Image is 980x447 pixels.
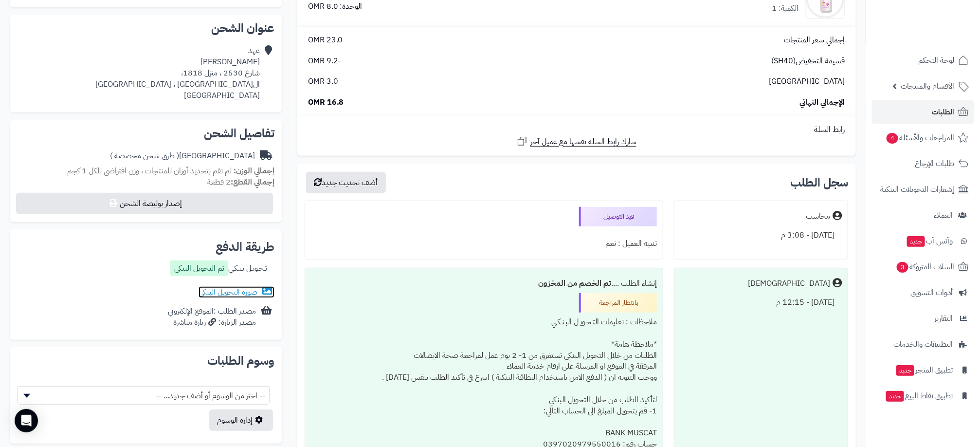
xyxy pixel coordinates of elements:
[872,358,974,382] a: تطبيق المتجرجديد
[168,317,256,328] div: مصدر الزيارة: زيارة مباشرة
[872,126,974,149] a: المراجعات والأسئلة4
[308,76,338,87] span: 3.0 OMR
[110,150,179,162] span: ( طرق شحن مخصصة )
[872,204,974,227] a: العملاء
[234,165,274,177] strong: إجمالي الوزن:
[95,45,260,101] div: عهد [PERSON_NAME] شارع 2530 ، منزل 1818، ال[GEOGRAPHIC_DATA] ، [GEOGRAPHIC_DATA] [GEOGRAPHIC_DATA]
[887,133,898,144] span: 4
[308,1,363,12] div: الوحدة: 8.0 OMR
[915,157,954,170] span: طلبات الإرجاع
[934,208,953,222] span: العملاء
[680,293,842,312] div: [DATE] - 12:15 م
[748,278,830,289] div: [DEMOGRAPHIC_DATA]
[311,274,657,293] div: إنشاء الطلب ....
[18,386,270,405] span: -- اختر من الوسوم أو أضف جديد... --
[216,241,274,253] h2: طريقة الدفع
[16,193,273,214] button: إصدار بوليصة الشحن
[790,177,848,188] h3: سجل الطلب
[872,49,974,72] a: لوحة التحكم
[784,35,845,46] span: إجمالي سعر المنتجات
[680,226,842,245] div: [DATE] - 3:08 م
[806,211,830,222] div: محاسب
[872,178,974,201] a: إشعارات التحويلات البنكية
[308,97,344,108] span: 16.8 OMR
[872,281,974,304] a: أدوات التسويق
[18,22,274,34] h2: عنوان الشحن
[306,172,386,193] button: أضف تحديث جديد
[771,56,845,67] span: قسيمة التخفيض(SH40)
[932,105,954,119] span: الطلبات
[914,27,971,48] img: logo-2.png
[885,389,953,403] span: تطبيق نقاط البيع
[907,236,925,247] span: جديد
[872,100,974,124] a: الطلبات
[579,293,657,313] div: بانتظار المراجعة
[18,128,274,139] h2: تفاصيل الشحن
[886,131,954,145] span: المراجعات والأسئلة
[886,391,904,402] span: جديد
[918,54,954,67] span: لوحة التحكم
[110,150,255,162] div: [GEOGRAPHIC_DATA]
[934,312,953,325] span: التقارير
[772,3,799,14] div: الكمية: 1
[308,56,341,67] span: -9.2 OMR
[18,387,269,405] span: -- اختر من الوسوم أو أضف جديد... --
[67,165,232,177] span: لم تقم بتحديد أوزان للمنتجات ، وزن افتراضي للكل 1 كجم
[18,355,274,367] h2: وسوم الطلبات
[910,286,953,299] span: أدوات التسويق
[209,410,273,431] a: إدارة الوسوم
[896,365,914,376] span: جديد
[872,229,974,253] a: وآتس آبجديد
[579,207,657,226] div: قيد التوصيل
[872,307,974,330] a: التقارير
[170,261,228,276] label: تم التحويل البنكى
[872,152,974,175] a: طلبات الإرجاع
[168,306,256,328] div: مصدر الطلب :الموقع الإلكتروني
[893,337,953,351] span: التطبيقات والخدمات
[880,183,954,196] span: إشعارات التحويلات البنكية
[769,76,845,87] span: [GEOGRAPHIC_DATA]
[895,363,953,377] span: تطبيق المتجر
[799,97,845,108] span: الإجمالي النهائي
[896,260,954,274] span: السلات المتروكة
[872,255,974,279] a: السلات المتروكة3
[906,234,953,248] span: وآتس آب
[207,176,274,188] small: 2 قطعة
[199,286,274,298] a: صورة التحويل البنكى
[170,261,267,279] div: تـحـويـل بـنـكـي
[530,136,636,148] span: شارك رابط السلة نفسها مع عميل آخر
[538,278,611,289] b: تم الخصم من المخزون
[901,79,954,93] span: الأقسام والمنتجات
[301,124,852,135] div: رابط السلة
[311,234,657,253] div: تنبيه العميل : نعم
[308,35,343,46] span: 23.0 OMR
[872,333,974,356] a: التطبيقات والخدمات
[15,409,38,432] div: Open Intercom Messenger
[897,262,908,273] span: 3
[872,384,974,408] a: تطبيق نقاط البيعجديد
[231,176,274,188] strong: إجمالي القطع:
[516,135,636,148] a: شارك رابط السلة نفسها مع عميل آخر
